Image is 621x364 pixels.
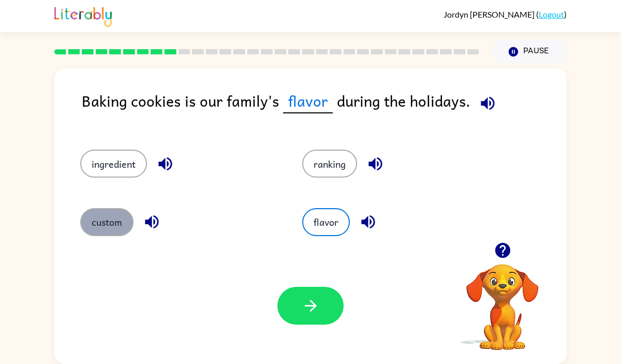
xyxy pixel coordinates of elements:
[80,150,147,178] button: ingredient
[82,89,567,129] div: Baking cookies is our family's during the holidays.
[302,150,357,178] button: ranking
[492,40,567,64] button: Pause
[443,9,567,19] div: ( )
[302,208,350,236] button: flavor
[283,89,333,113] span: flavor
[451,248,554,352] video: Your browser must support playing .mp4 files to use Literably. Please try using another browser.
[80,208,134,236] button: custom
[54,4,112,27] img: Literably
[539,9,564,19] a: Logout
[443,9,536,19] span: Jordyn [PERSON_NAME]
